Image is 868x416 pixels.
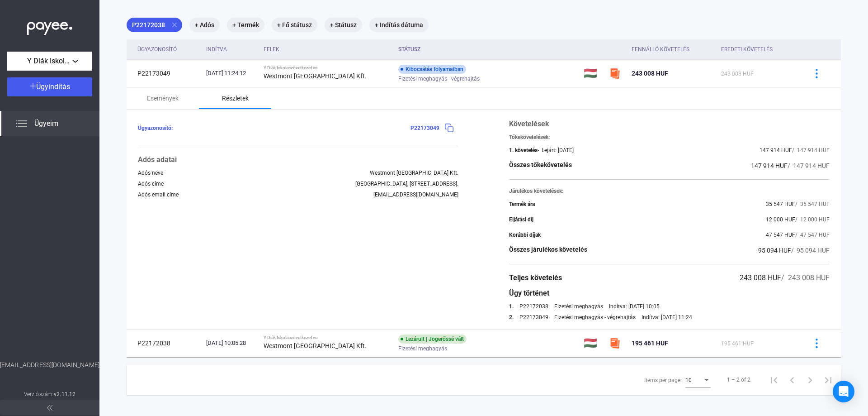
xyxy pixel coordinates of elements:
div: Y Diák Iskolaszövetkezet vs [264,335,392,340]
button: Next page [801,371,819,389]
div: Fennálló követelés [632,44,714,55]
div: Indítva [206,44,256,55]
div: Összes tőkekövetelés [509,160,572,171]
span: 147 914 HUF [759,147,792,153]
div: Fennálló követelés [632,44,689,55]
mat-icon: close [170,21,179,29]
div: Open Intercom Messenger [833,381,854,402]
span: Fizetési meghagyás [398,343,447,354]
div: Teljes követelés [509,273,562,283]
span: / 243 008 HUF [781,273,830,282]
a: P22172038 [519,303,548,310]
div: Adós email címe [138,191,179,198]
td: 🇭🇺 [580,60,605,87]
strong: Westmont [GEOGRAPHIC_DATA] Kft. [264,72,367,80]
div: Adós neve [138,170,163,176]
strong: v2.11.12 [54,391,75,397]
div: Adós adatai [138,154,458,165]
mat-chip: + Adós [189,18,220,32]
div: Felek [264,44,392,55]
div: Követelések [509,119,830,129]
span: Ügyazonosító: [138,125,173,131]
img: white-payee-white-dot.svg [27,17,72,35]
strong: Westmont [GEOGRAPHIC_DATA] Kft. [264,342,367,349]
img: plus-white.svg [30,83,36,89]
span: / 35 547 HUF [795,201,830,207]
td: P22172038 [127,330,203,357]
span: 95 094 HUF [758,247,791,254]
div: Termék ára [509,201,535,207]
div: Eredeti követelés [721,44,773,55]
img: copy-blue [444,123,454,133]
div: Eljárási díj [509,216,533,223]
div: Események [147,93,179,104]
mat-chip: + Fő státusz [272,18,317,32]
span: 12 000 HUF [766,216,795,223]
img: more-blue [812,339,821,348]
div: Kibocsátás folyamatban [398,65,466,74]
div: 1. követelés [509,147,538,153]
img: arrow-double-left-grey.svg [47,405,52,411]
button: more-blue [807,64,826,83]
div: Westmont [GEOGRAPHIC_DATA] Kft. [370,170,458,176]
span: Fizetési meghagyás - végrehajtás [398,73,480,84]
div: [DATE] 11:24:12 [206,69,256,78]
span: 195 461 HUF [632,339,668,347]
td: 🇭🇺 [580,330,605,357]
div: Adós címe [138,181,164,187]
span: P22173049 [410,125,439,131]
img: szamlazzhu-mini [609,338,620,349]
span: 243 008 HUF [740,273,781,282]
mat-chip: + Státusz [325,18,362,32]
span: 243 008 HUF [632,70,668,77]
td: P22173049 [127,60,203,87]
div: Fizetési meghagyás - végrehajtás [554,314,636,320]
span: Ügyindítás [36,82,70,91]
div: [DATE] 10:05:28 [206,339,256,348]
button: more-blue [807,334,826,353]
div: - Lejárt: [DATE] [538,147,574,153]
img: list.svg [16,118,27,129]
span: Ügyeim [34,118,58,129]
div: Részletek [222,93,249,104]
span: 47 547 HUF [766,232,795,238]
span: / 47 547 HUF [795,232,830,238]
a: P22173049 [519,314,548,320]
span: 147 914 HUF [751,162,788,169]
span: / 147 914 HUF [788,162,830,169]
span: / 95 094 HUF [791,247,830,254]
div: Indítva: [DATE] 10:05 [609,303,660,310]
span: / 12 000 HUF [795,216,830,223]
div: 2. [509,314,514,320]
div: Ügy történet [509,288,830,299]
div: Tőkekövetelések: [509,134,830,140]
div: Items per page: [644,375,682,386]
button: Previous page [783,371,801,389]
button: Ügyindítás [7,77,92,96]
mat-chip: + Termék [227,18,264,32]
mat-chip: + Indítás dátuma [369,18,429,32]
div: Indítva [206,44,227,55]
span: 10 [685,377,692,383]
mat-select: Items per page: [685,374,711,385]
div: [EMAIL_ADDRESS][DOMAIN_NAME] [373,191,458,198]
div: Lezárult | Jogerőssé vált [398,335,467,344]
mat-chip: P22172038 [127,18,182,32]
div: Ügyazonosító [137,44,199,55]
div: Járulékos követelések: [509,188,830,194]
th: Státusz [395,39,580,60]
span: / 147 914 HUF [792,147,830,153]
div: [GEOGRAPHIC_DATA], [STREET_ADDRESS]. [355,181,458,187]
span: Y Diák Iskolaszövetkezet [27,56,72,67]
div: Indítva: [DATE] 11:24 [642,314,692,320]
span: 35 547 HUF [766,201,795,207]
div: Felek [264,44,279,55]
button: Last page [819,371,837,389]
button: First page [765,371,783,389]
div: Összes járulékos követelés [509,245,587,256]
div: 1 – 2 of 2 [727,374,750,385]
div: Eredeti követelés [721,44,796,55]
img: more-blue [812,69,821,78]
span: 243 008 HUF [721,71,754,77]
button: copy-blue [439,119,458,138]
